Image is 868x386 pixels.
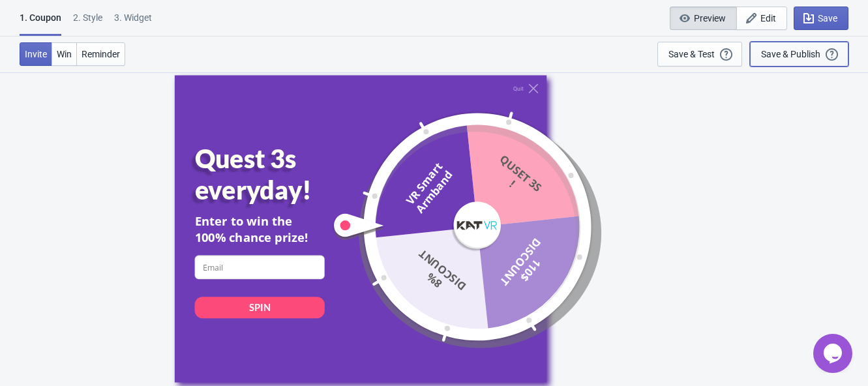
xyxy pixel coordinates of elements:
[750,42,848,67] button: Save & Publish
[82,49,120,59] span: Reminder
[657,42,742,67] button: Save & Test
[761,49,820,59] div: Save & Publish
[57,49,72,59] span: Win
[513,85,524,91] div: Quit
[813,334,855,373] iframe: chat widget
[736,7,787,30] button: Edit
[818,13,837,23] span: Save
[20,42,52,66] button: Invite
[114,11,152,34] div: 3. Widget
[73,11,102,34] div: 2 . Style
[194,255,324,279] input: Email
[794,7,848,30] button: Save
[670,7,737,30] button: Preview
[76,42,125,66] button: Reminder
[20,11,61,36] div: 1. Coupon
[52,42,77,66] button: Win
[25,49,47,59] span: Invite
[194,143,350,205] div: Quest 3s everyday!
[194,213,324,245] div: Enter to win the 100% chance prize!
[248,301,270,314] div: SPIN
[668,49,715,59] div: Save & Test
[694,13,726,23] span: Preview
[760,13,776,23] span: Edit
